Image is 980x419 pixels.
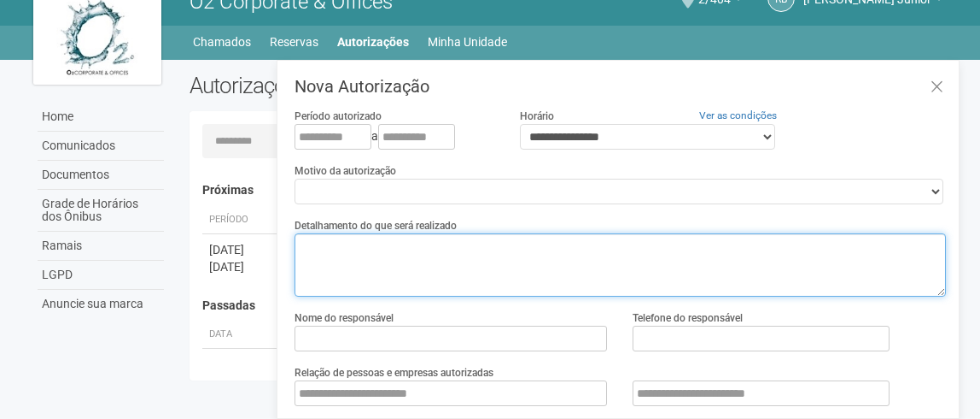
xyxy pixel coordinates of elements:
label: Relação de pessoas e empresas autorizadas [295,365,493,381]
a: Home [38,103,164,132]
label: Detalhamento do que será realizado [295,218,457,233]
h4: Próximas [202,184,934,197]
a: Comunicados [38,132,164,161]
label: Motivo da autorização [295,163,396,179]
a: Ramais [38,232,164,261]
label: Período autorizado [295,109,382,124]
a: Documentos [38,161,164,190]
div: [DATE] [209,364,272,381]
h2: Autorizações [190,73,555,98]
label: Horário [520,109,554,124]
a: Ver as condições [699,109,777,121]
div: [DATE] [209,241,272,258]
a: Minha Unidade [428,30,507,54]
a: Anuncie sua marca [38,290,164,318]
th: Data [202,321,279,349]
h3: Nova Autorização [295,78,946,95]
th: Período [202,206,279,234]
a: LGPD [38,261,164,290]
label: Telefone do responsável [633,310,743,326]
a: Autorizações [337,30,409,54]
a: Grade de Horários dos Ônibus [38,190,164,232]
a: Reservas [270,30,318,54]
div: [DATE] [209,258,272,275]
label: Nome do responsável [295,310,394,326]
h4: Passadas [202,299,934,312]
div: a [295,124,494,150]
a: Chamados [193,30,251,54]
